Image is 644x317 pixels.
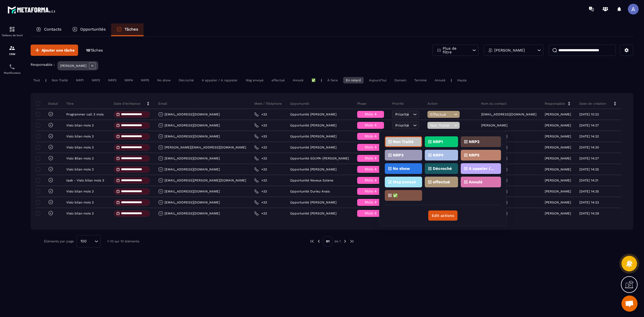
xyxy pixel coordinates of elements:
[89,77,103,83] div: NRP2
[365,178,377,182] span: Mois 4
[365,123,377,127] span: Mois 4
[481,101,507,106] p: Nom du contact
[430,123,453,127] span: Non Traité
[31,63,55,67] p: Responsable :
[290,112,336,116] p: Opportunité [PERSON_NAME]
[392,101,404,106] p: Priorité
[254,101,282,106] p: Meet / Téléphone
[66,156,94,160] p: Visio Bilan mois 3
[365,211,377,215] span: Mois 4
[365,200,377,204] span: Mois 4
[310,239,314,244] img: prev
[79,238,89,244] span: 100
[579,123,599,127] p: [DATE] 14:37
[579,145,599,149] p: [DATE] 14:30
[290,212,336,215] p: Opportunité [PERSON_NAME]
[1,22,23,41] a: formationformationTableau de bord
[545,156,571,160] p: [PERSON_NAME]
[433,167,452,170] p: Décroché
[481,112,536,116] p: [EMAIL_ADDRESS][DOMAIN_NAME]
[443,46,466,54] p: Plus de filtre
[309,77,318,83] div: ✅
[545,212,571,215] p: [PERSON_NAME]
[155,77,173,83] div: No show
[365,167,377,171] span: Mois 4
[269,77,287,83] div: effectué
[469,180,482,184] p: Annulé
[433,140,443,144] p: NRP1
[393,153,404,157] p: NRP3
[428,210,458,221] button: Edit actions
[433,180,450,184] p: effectué
[138,77,152,83] div: NRP5
[393,180,416,184] p: Msg envoyé
[290,201,336,204] p: Opportunité [PERSON_NAME]
[9,26,15,32] img: formation
[290,134,336,138] p: Opportunité [PERSON_NAME]
[469,153,480,157] p: NRP5
[254,178,267,183] a: +33
[395,123,409,127] span: Priorité
[9,45,15,51] img: formation
[545,112,571,116] p: [PERSON_NAME]
[114,101,140,106] p: Date d’échéance
[66,212,94,215] p: Visio bilan mois 3
[579,201,599,204] p: [DATE] 14:33
[290,156,349,160] p: Opportunité SOUPA-[PERSON_NAME]
[343,77,364,83] div: En retard
[31,23,67,36] a: Contacts
[621,296,638,312] div: Ouvrir le chat
[90,48,103,52] span: Tâches
[254,145,267,150] a: +33
[66,123,94,127] p: Visio bilan mois 3
[579,167,599,171] p: [DATE] 14:25
[427,101,437,106] p: Action
[290,145,336,149] p: Opportunité [PERSON_NAME]
[433,153,444,157] p: NRP4
[66,145,94,149] p: Visio bilan mois 3
[321,78,322,82] p: |
[243,77,266,83] div: Msg envoyé
[254,156,267,161] a: +33
[432,77,448,83] div: Annulé
[393,167,410,170] p: No show
[579,178,598,182] p: [DATE] 14:21
[365,145,377,149] span: Mois 4
[290,167,336,171] p: Opportunité [PERSON_NAME]
[66,178,104,182] p: task - Visio bilan mois 3
[31,77,43,83] div: Tout
[66,112,104,116] p: Programmer call 3 mois
[290,101,309,106] p: Opportunité
[176,77,196,83] div: Décroché
[393,194,398,197] p: ✅
[290,178,333,182] p: Opportunité Neveux Solene
[412,77,429,83] div: Terminé
[325,77,341,83] div: À faire
[545,134,571,138] p: [PERSON_NAME]
[125,27,138,32] p: Tâches
[111,23,144,36] a: Tâches
[254,211,267,216] a: +33
[66,201,94,204] p: Visio bilan mois 3
[105,77,119,83] div: NRP3
[545,145,571,149] p: [PERSON_NAME]
[579,190,599,193] p: [DATE] 14:35
[545,201,571,204] p: [PERSON_NAME]
[545,101,565,106] p: Responsable
[469,167,495,170] p: A appeler / A rappeler
[9,64,15,70] img: scheduler
[365,189,377,193] span: Mois 4
[365,112,377,116] span: Mois 4
[60,64,86,68] p: [PERSON_NAME]
[122,77,136,83] div: NRP4
[199,77,240,83] div: A appeler / A rappeler
[80,27,106,32] p: Opportunités
[66,190,94,193] p: Visio bilan mois 3
[323,236,332,246] p: 01
[1,53,23,56] p: CRM
[357,101,366,106] p: Phase
[42,48,75,53] span: Ajouter une tâche
[430,112,453,116] span: effectué
[1,34,23,37] p: Tableau de bord
[455,77,469,83] div: Haute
